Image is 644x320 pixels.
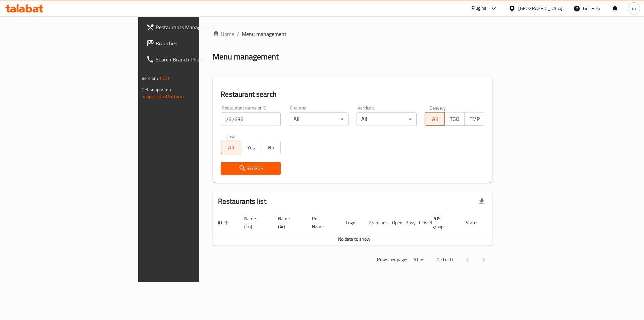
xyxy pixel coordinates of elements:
[429,105,446,110] label: Delivery
[221,162,281,175] button: Search
[278,215,299,231] span: Name (Ar)
[261,141,281,154] button: No
[159,74,169,83] span: 1.0.0
[410,255,426,265] div: Rows per page:
[142,85,172,94] span: Get support on:
[289,112,349,126] div: All
[400,213,414,233] th: Busy
[241,141,261,154] button: Yes
[447,114,462,124] span: TGO
[221,141,241,154] button: All
[141,51,246,67] a: Search Branch Phone
[156,39,240,47] span: Branches
[141,35,246,51] a: Branches
[221,112,281,126] input: Search for restaurant name or ID..
[156,55,240,63] span: Search Branch Phone
[221,89,484,99] h2: Restaurant search
[518,5,562,12] div: [GEOGRAPHIC_DATA]
[340,213,363,233] th: Logo
[432,215,452,231] span: POS group
[474,193,490,210] div: Export file
[425,112,445,126] button: All
[264,143,278,152] span: No
[156,23,240,31] span: Restaurants Management
[142,92,184,101] a: Support.OpsPlatform
[244,215,265,231] span: Name (En)
[467,114,482,124] span: TMP
[338,235,370,243] span: No data to show
[141,19,246,35] a: Restaurants Management
[218,196,266,207] h2: Restaurants list
[414,213,427,233] th: Closed
[363,213,387,233] th: Branches
[632,5,636,12] span: m
[466,219,487,227] span: Status
[357,112,417,126] div: All
[472,4,486,12] div: Plugins
[213,213,519,246] table: enhanced table
[242,30,286,38] span: Menu management
[428,114,442,124] span: All
[444,112,465,126] button: TGO
[387,213,400,233] th: Open
[244,143,258,152] span: Yes
[218,219,231,227] span: ID
[142,74,158,83] span: Version:
[213,30,492,38] nav: breadcrumb
[437,256,453,264] p: 0-0 of 0
[377,256,407,264] p: Rows per page:
[226,164,275,173] span: Search
[224,143,238,152] span: All
[213,51,279,62] h2: Menu management
[225,134,238,139] label: Upsell
[464,112,484,126] button: TMP
[312,215,332,231] span: Ref. Name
